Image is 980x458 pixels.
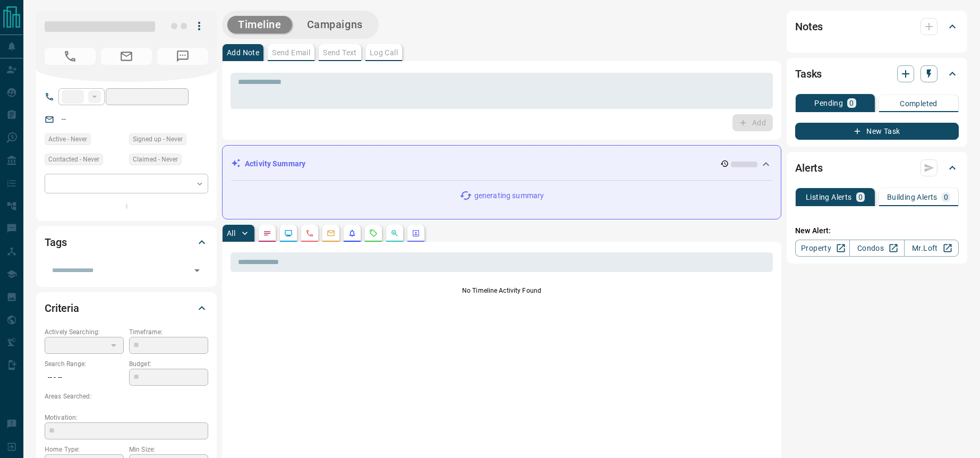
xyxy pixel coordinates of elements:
[327,229,335,238] svg: Emails
[101,48,152,65] span: No Email
[45,300,79,317] h2: Criteria
[849,240,904,257] a: Condos
[45,230,208,255] div: Tags
[795,65,822,82] h2: Tasks
[795,18,823,35] h2: Notes
[129,327,208,337] p: Timeframe:
[45,359,124,369] p: Search Range:
[227,230,235,237] p: All
[45,413,208,422] p: Motivation:
[284,229,293,238] svg: Lead Browsing Activity
[263,229,271,238] svg: Notes
[48,134,87,145] span: Active - Never
[887,193,938,201] p: Building Alerts
[133,154,178,165] span: Claimed - Never
[305,229,314,238] svg: Calls
[45,392,208,401] p: Areas Searched:
[227,49,259,56] p: Add Note
[296,16,373,33] button: Campaigns
[129,445,208,454] p: Min Size:
[133,134,183,145] span: Signed up - Never
[390,229,399,238] svg: Opportunities
[245,158,305,169] p: Activity Summary
[62,115,66,123] a: --
[231,286,773,295] p: No Timeline Activity Found
[795,159,823,176] h2: Alerts
[45,327,124,337] p: Actively Searching:
[858,193,863,201] p: 0
[45,48,96,65] span: No Number
[814,99,843,107] p: Pending
[944,193,948,201] p: 0
[849,99,854,107] p: 0
[129,359,208,369] p: Budget:
[48,154,99,165] span: Contacted - Never
[231,154,772,174] div: Activity Summary
[795,14,959,39] div: Notes
[412,229,420,238] svg: Agent Actions
[348,229,356,238] svg: Listing Alerts
[795,155,959,181] div: Alerts
[795,123,959,140] button: New Task
[900,100,938,107] p: Completed
[45,445,124,454] p: Home Type:
[795,240,850,257] a: Property
[45,295,208,321] div: Criteria
[227,16,292,33] button: Timeline
[474,190,544,201] p: generating summary
[795,61,959,87] div: Tasks
[190,263,204,278] button: Open
[45,234,66,251] h2: Tags
[369,229,378,238] svg: Requests
[904,240,959,257] a: Mr.Loft
[157,48,208,65] span: No Number
[45,369,124,386] p: -- - --
[806,193,852,201] p: Listing Alerts
[795,225,959,236] p: New Alert:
